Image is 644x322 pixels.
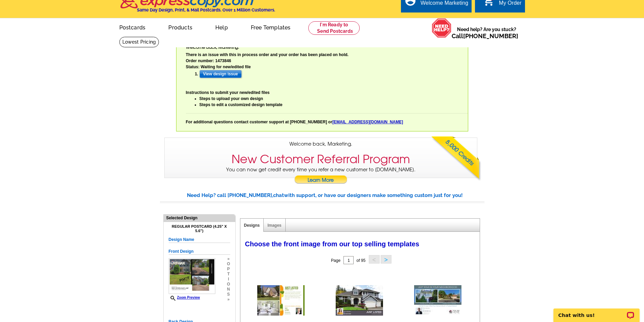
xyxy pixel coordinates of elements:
[169,296,200,299] a: Zoom Preview
[273,192,284,198] span: chat
[244,223,260,228] a: Designs
[227,277,230,282] span: i
[227,272,230,277] span: t
[227,297,230,302] span: »
[414,285,461,316] img: Just Sold - 2 Property
[452,26,522,40] span: Need help? Are you stuck?
[109,19,157,35] a: Postcards
[227,262,230,267] span: o
[169,248,230,255] h5: Front Design
[158,19,203,35] a: Products
[164,215,235,221] div: Selected Design
[227,292,230,297] span: s
[199,70,242,78] input: View design issue
[227,267,230,272] span: p
[432,18,452,38] img: help
[186,44,239,50] span: Welcome back, Marketing.
[232,152,410,166] h3: New Customer Referral Program
[267,223,281,228] a: Images
[240,19,302,35] a: Free Templates
[227,287,230,292] span: n
[257,285,305,316] img: Deco 2 Pic
[463,32,518,40] a: [PHONE_NUMBER]
[331,258,340,263] span: Page
[186,65,198,69] b: Status
[169,224,230,233] h4: Regular Postcard (4.25" x 5.6")
[205,19,239,35] a: Help
[245,240,420,248] span: Choose the front image from our top selling templates
[369,255,380,264] button: <
[169,237,230,243] h5: Design Name
[332,120,403,124] a: [EMAIL_ADDRESS][DOMAIN_NAME]
[165,166,477,185] p: You can now get credit every time you refer a new customer to [DOMAIN_NAME].
[199,96,263,101] a: Steps to upload your own design
[452,32,518,40] span: Call
[187,192,484,199] div: Need Help? call [PHONE_NUMBER], with support, or have our designers make something custom just fo...
[381,255,391,264] button: >
[186,52,468,125] div: There is an issue with this in process order and your order has been placed on hold. Order number...
[294,175,348,185] a: Learn More
[169,258,215,294] img: small-thumb.jpg
[199,102,283,107] a: Steps to edit a customized design template
[549,301,644,322] iframe: LiveChat chat widget
[227,282,230,287] span: o
[356,258,365,263] span: of 95
[137,7,275,13] h4: Same Day Design, Print, & Mail Postcards. Over 1 Million Customers.
[289,141,352,148] span: Welcome back, Marketing.
[227,256,230,262] span: »
[336,285,383,316] img: JL Simple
